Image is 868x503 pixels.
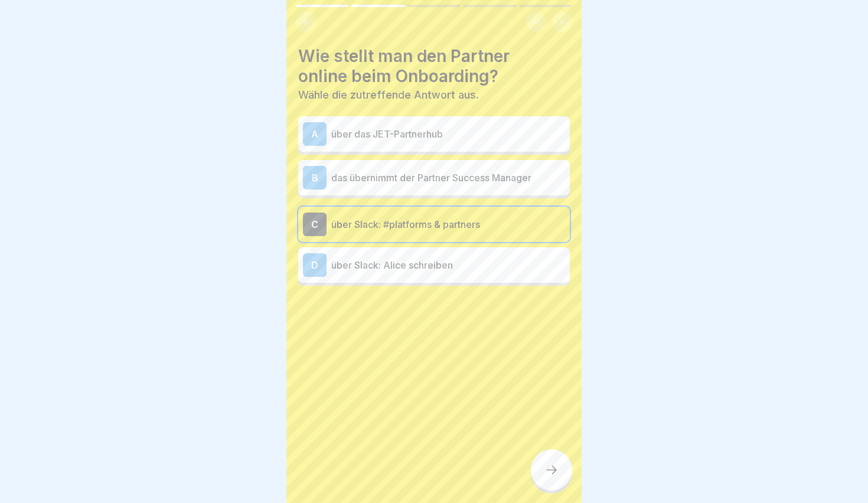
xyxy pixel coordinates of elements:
div: C [303,213,327,236]
h4: Wie stellt man den Partner online beim Onboarding? [298,46,570,86]
p: über Slack: Alice schreiben [331,258,565,272]
div: D [303,253,327,277]
p: über Slack: #platforms & partners [331,217,565,231]
p: Wähle die zutreffende Antwort aus. [298,89,570,102]
div: B [303,166,327,190]
div: A [303,122,327,146]
p: über das JET-Partnerhub [331,127,565,141]
p: das übernimmt der Partner Success Manager [331,171,565,185]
